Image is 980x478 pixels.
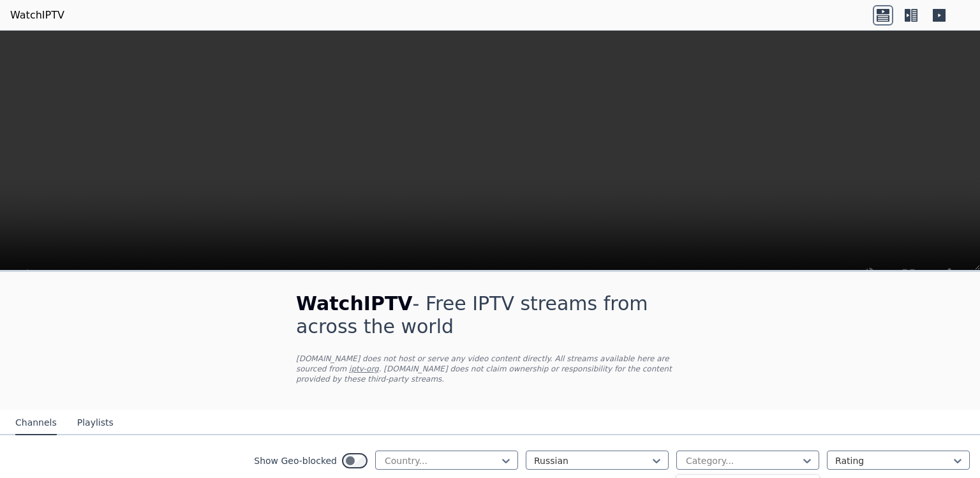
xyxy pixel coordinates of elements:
h1: - Free IPTV streams from across the world [296,292,684,338]
a: WatchIPTV [10,8,64,23]
button: Playlists [77,411,114,435]
span: WatchIPTV [296,292,413,315]
p: [DOMAIN_NAME] does not host or serve any video content directly. All streams available here are s... [296,354,684,384]
label: Show Geo-blocked [254,454,337,467]
a: iptv-org [349,364,379,373]
button: Channels [15,411,57,435]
